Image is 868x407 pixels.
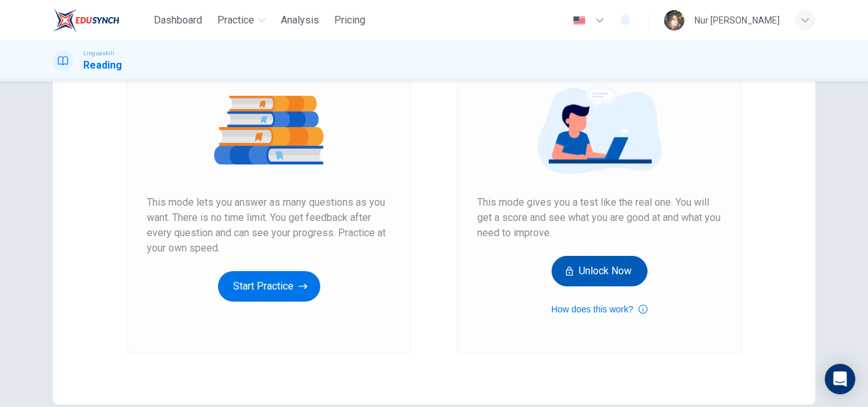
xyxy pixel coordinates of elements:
[664,10,684,30] img: Profile picture
[281,13,319,28] span: Analysis
[53,8,119,33] img: EduSynch logo
[53,8,149,33] a: EduSynch logo
[571,16,587,25] img: en
[276,9,324,32] button: Analysis
[695,13,780,28] div: Nur [PERSON_NAME]
[154,13,202,28] span: Dashboard
[149,9,207,32] button: Dashboard
[212,9,271,32] button: Practice
[551,302,647,317] button: How does this work?
[83,58,122,73] h1: Reading
[217,13,254,28] span: Practice
[83,49,114,58] span: Linguaskill
[552,256,648,286] button: Unlock Now
[334,13,365,28] span: Pricing
[477,195,721,241] span: This mode gives you a test like the real one. You will get a score and see what you are good at a...
[147,195,391,256] span: This mode lets you answer as many questions as you want. There is no time limit. You get feedback...
[329,9,370,32] button: Pricing
[218,271,320,302] button: Start Practice
[825,364,855,394] div: Open Intercom Messenger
